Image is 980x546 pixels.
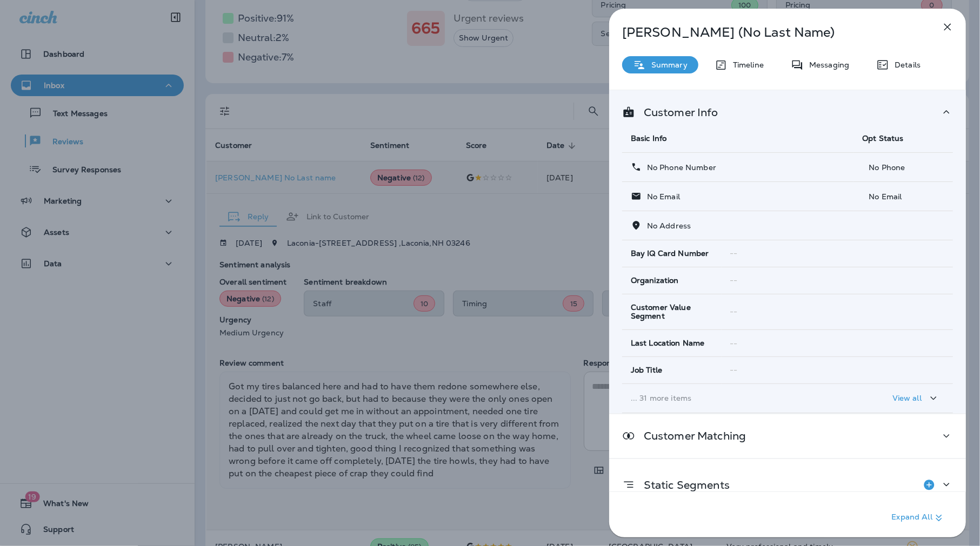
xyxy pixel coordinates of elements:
[631,339,705,348] span: Last Location Name
[642,163,716,172] p: No Phone Number
[730,339,738,348] span: --
[635,481,730,489] p: Static Segments
[892,394,922,402] p: View all
[631,303,713,321] span: Customer Value Segment
[622,25,917,40] p: [PERSON_NAME] (No Last Name)
[631,276,679,285] span: Organization
[631,249,709,258] span: Bay IQ Card Number
[730,248,738,258] span: --
[918,474,940,496] button: Add to Static Segment
[862,133,903,143] span: Opt Status
[642,221,691,230] p: No Address
[888,388,944,408] button: View all
[730,307,738,316] span: --
[646,60,688,69] p: Summary
[631,394,845,402] p: ... 31 more items
[862,163,944,172] p: No Phone
[862,192,944,201] p: No Email
[804,60,849,69] p: Messaging
[642,192,680,201] p: No Email
[730,275,738,285] span: --
[892,511,945,524] p: Expand All
[635,432,746,440] p: Customer Matching
[728,60,764,69] p: Timeline
[730,365,738,375] span: --
[635,108,718,117] p: Customer Info
[889,60,921,69] p: Details
[631,133,666,143] span: Basic Info
[888,508,950,528] button: Expand All
[631,366,662,375] span: Job Title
